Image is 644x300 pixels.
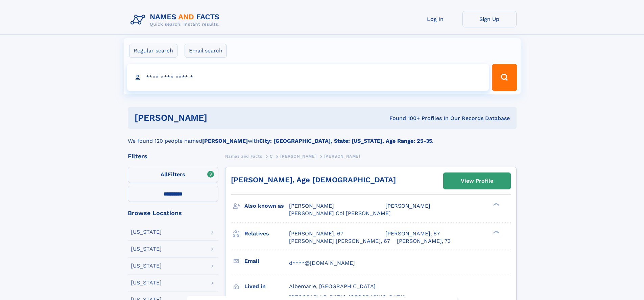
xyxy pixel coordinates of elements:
h3: Relatives [244,228,289,239]
label: Filters [128,167,218,183]
h3: Email [244,255,289,267]
span: [PERSON_NAME] [385,203,430,209]
b: [PERSON_NAME] [202,138,248,144]
span: [PERSON_NAME] [280,154,316,159]
label: Regular search [129,44,177,58]
a: [PERSON_NAME], 67 [289,230,343,237]
div: View Profile [461,173,493,189]
span: [PERSON_NAME] [324,154,360,159]
a: Log In [408,11,462,27]
span: [PERSON_NAME] Col [PERSON_NAME] [289,210,391,216]
div: [US_STATE] [131,280,162,285]
span: Albemarle, [GEOGRAPHIC_DATA] [289,283,376,290]
h3: Lived in [244,281,289,292]
span: [PERSON_NAME] [289,203,334,209]
h3: Also known as [244,200,289,212]
a: [PERSON_NAME], Age [DEMOGRAPHIC_DATA] [231,176,396,184]
button: Search Button [492,64,517,91]
a: [PERSON_NAME], 67 [385,230,440,237]
a: [PERSON_NAME] [280,152,316,160]
b: City: [GEOGRAPHIC_DATA], State: [US_STATE], Age Range: 25-35 [259,138,432,144]
div: Filters [128,153,218,159]
a: [PERSON_NAME] [PERSON_NAME], 67 [289,237,390,245]
a: View Profile [444,173,510,189]
div: [US_STATE] [131,246,162,252]
a: [PERSON_NAME], 73 [397,237,451,245]
div: [US_STATE] [131,263,162,269]
div: Browse Locations [128,210,218,216]
h1: [PERSON_NAME] [135,114,299,122]
img: Logo Names and Facts [128,11,225,29]
div: ❯ [492,230,500,234]
div: [US_STATE] [131,229,162,235]
span: C [270,154,273,159]
div: Found 100+ Profiles In Our Records Database [298,115,510,122]
a: Sign Up [462,11,517,27]
label: Email search [185,44,227,58]
input: search input [127,64,489,91]
div: ❯ [492,202,500,207]
a: C [270,152,273,160]
div: We found 120 people named with . [128,129,517,145]
span: All [161,171,168,178]
a: Names and Facts [225,152,262,160]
